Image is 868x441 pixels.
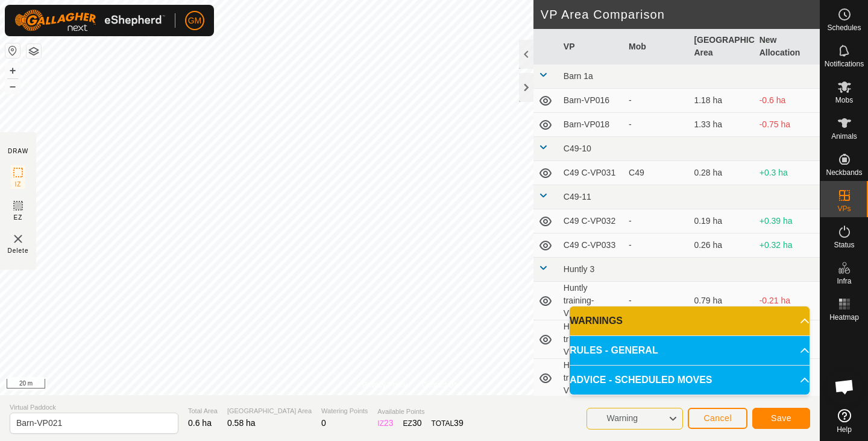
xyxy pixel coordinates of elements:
span: Cancel [703,413,732,423]
span: WARNINGS [570,314,623,328]
button: Map Layers [27,44,41,59]
div: DRAW [8,147,28,156]
span: C49-11 [564,192,591,201]
a: Privacy Policy [362,379,407,390]
div: - [629,94,684,107]
span: GM [188,14,202,27]
td: 1.18 ha [689,89,754,113]
span: Infra [837,278,851,285]
td: 0.79 ha [689,282,754,320]
span: Watering Points [321,406,368,416]
td: -0.21 ha [755,282,820,320]
span: 23 [384,418,394,428]
span: Schedules [827,24,861,31]
td: C49 C-VP032 [559,209,624,233]
div: Open chat [826,369,863,405]
button: Cancel [688,408,747,429]
img: Gallagher Logo [14,10,165,31]
span: VPs [837,205,851,212]
p-accordion-header: WARNINGS [570,306,810,335]
span: Neckbands [826,169,862,176]
td: -0.75 ha [755,113,820,137]
button: Save [752,408,810,429]
span: 0 [321,418,326,428]
div: - [629,294,684,307]
span: Delete [8,246,29,255]
td: 1.33 ha [689,113,754,137]
th: Mob [624,29,689,65]
td: 0.26 ha [689,233,754,258]
span: 0.6 ha [188,418,212,428]
div: IZ [377,417,393,430]
div: - [629,239,684,252]
span: Help [837,426,852,433]
span: Total Area [188,406,218,416]
th: VP [559,29,624,65]
span: IZ [15,180,22,189]
span: Heatmap [829,314,859,321]
th: New Allocation [755,29,820,65]
button: + [5,63,20,78]
span: Huntly 3 [564,264,594,274]
div: TOTAL [432,417,464,430]
span: 30 [412,418,422,428]
td: C49 C-VP031 [559,161,624,185]
span: 39 [454,418,464,428]
div: - [629,215,684,227]
button: Reset Map [5,43,20,58]
p-accordion-header: ADVICE - SCHEDULED MOVES [570,366,810,395]
h2: VP Area Comparison [541,7,820,22]
td: Huntly training-VP024 [559,359,624,398]
span: Mobs [835,97,853,104]
span: Warning [606,413,638,423]
td: 0.19 ha [689,209,754,233]
div: C49 [629,167,684,179]
td: +0.32 ha [755,233,820,258]
td: +0.3 ha [755,161,820,185]
span: Notifications [825,60,864,68]
td: Barn-VP016 [559,89,624,113]
p-accordion-header: RULES - GENERAL [570,336,810,365]
a: Help [820,404,868,438]
a: Contact Us [422,379,458,390]
span: RULES - GENERAL [570,343,658,358]
span: ADVICE - SCHEDULED MOVES [570,373,712,387]
td: Barn-VP018 [559,113,624,137]
div: - [629,118,684,131]
td: Huntly training-VP022 [559,282,624,320]
span: Barn 1a [564,71,593,81]
td: C49 C-VP033 [559,233,624,258]
td: -0.6 ha [755,89,820,113]
span: Available Points [377,407,463,417]
td: +0.39 ha [755,209,820,233]
span: Virtual Paddock [10,402,178,413]
img: VP [11,232,25,246]
span: Animals [831,133,857,140]
th: [GEOGRAPHIC_DATA] Area [689,29,754,65]
span: EZ [14,213,23,222]
span: 0.58 ha [227,418,256,428]
span: C49-10 [564,144,591,153]
span: Status [834,241,854,249]
td: Huntly training-VP023 [559,320,624,359]
div: EZ [403,417,422,430]
span: [GEOGRAPHIC_DATA] Area [227,406,312,416]
button: – [5,79,20,94]
td: 0.28 ha [689,161,754,185]
span: Save [771,413,791,423]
